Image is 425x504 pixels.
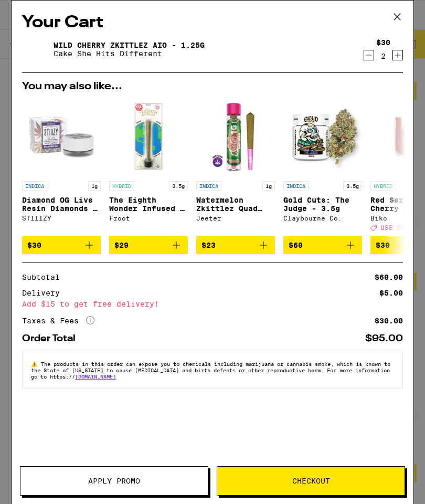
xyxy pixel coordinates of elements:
[169,181,188,191] p: 3.5g
[196,215,275,222] div: Jeeter
[109,97,188,176] img: Froot - The Eighth Wonder Infused - 3.5g
[22,300,403,308] div: Add $15 to get free delivery!
[109,215,188,222] div: Froot
[22,97,101,176] img: STIIIZY - Diamond OG Live Resin Diamonds - 1g
[109,236,188,254] button: Add to bag
[283,97,362,236] a: Open page for Gold Cuts: The Judge - 3.5g from Claybourne Co.
[365,334,403,343] div: $95.00
[31,361,41,367] span: ⚠️
[292,477,330,485] span: Checkout
[196,196,275,213] p: Watermelon Zkittlez Quad Infused - 1g
[364,50,374,60] button: Decrement
[75,373,116,380] a: [DOMAIN_NAME]
[196,97,275,236] a: Open page for Watermelon Zkittlez Quad Infused - 1g from Jeeter
[109,196,188,213] p: The Eighth Wonder Infused - 3.5g
[283,97,362,176] img: Claybourne Co. - Gold Cuts: The Judge - 3.5g
[201,241,216,249] span: $23
[283,236,362,254] button: Add to bag
[376,38,390,47] div: $30
[22,81,403,92] h2: You may also like...
[196,236,275,254] button: Add to bag
[22,334,83,343] div: Order Total
[88,477,140,485] span: Apply Promo
[375,274,403,281] div: $60.00
[22,289,67,297] div: Delivery
[392,50,403,60] button: Increment
[88,181,101,191] p: 1g
[370,181,396,191] p: HYBRID
[283,215,362,222] div: Claybourne Co.
[375,317,403,324] div: $30.00
[109,181,134,191] p: HYBRID
[379,289,403,297] div: $5.00
[31,361,390,380] span: The products in this order can expose you to chemicals including marijuana or cannabis smoke, whi...
[376,52,390,60] div: 2
[22,196,101,213] p: Diamond OG Live Resin Diamonds - 1g
[22,11,403,35] h2: Your Cart
[343,181,362,191] p: 3.5g
[22,236,101,254] button: Add to bag
[289,241,303,249] span: $60
[109,97,188,236] a: Open page for The Eighth Wonder Infused - 3.5g from Froot
[262,181,275,191] p: 1g
[54,41,205,49] a: Wild Cherry Zkittlez AIO - 1.25g
[22,316,94,325] div: Taxes & Fees
[217,466,405,496] button: Checkout
[22,97,101,236] a: Open page for Diamond OG Live Resin Diamonds - 1g from STIIIZY
[283,181,309,191] p: INDICA
[22,35,51,64] img: Wild Cherry Zkittlez AIO - 1.25g
[20,466,208,496] button: Apply Promo
[22,274,67,281] div: Subtotal
[376,241,390,249] span: $30
[54,49,205,58] p: Cake She Hits Different
[22,215,101,222] div: STIIIZY
[283,196,362,213] p: Gold Cuts: The Judge - 3.5g
[196,181,221,191] p: INDICA
[114,241,129,249] span: $29
[196,97,275,176] img: Jeeter - Watermelon Zkittlez Quad Infused - 1g
[27,241,41,249] span: $30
